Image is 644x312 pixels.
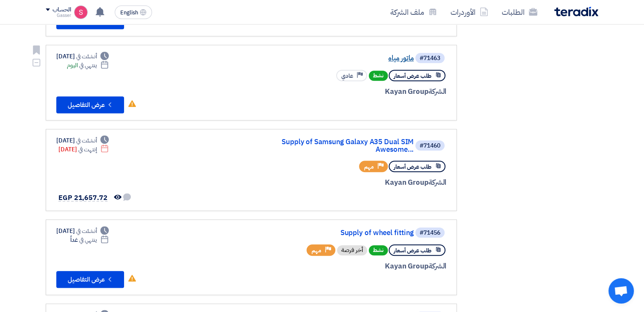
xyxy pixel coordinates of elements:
[428,86,447,97] span: الشركة
[78,145,97,154] span: إنتهت في
[67,61,109,70] div: اليوم
[244,138,414,153] a: Supply of Samsung Galaxy A35 Dual SIM Awesome...
[428,177,447,188] span: الشركة
[444,2,495,22] a: الأوردرات
[554,7,598,16] img: Teradix logo
[364,163,374,171] span: مهم
[244,229,414,237] a: Supply of wheel fitting
[244,55,414,62] a: ماتور مياه
[56,96,124,113] button: عرض التفاصيل
[384,2,444,22] a: ملف الشركة
[56,52,109,61] div: [DATE]
[58,145,109,154] div: [DATE]
[46,13,71,18] div: Gasser
[394,246,431,255] span: طلب عرض أسعار
[428,261,447,271] span: الشركة
[420,230,440,236] div: #71456
[394,72,431,80] span: طلب عرض أسعار
[76,52,97,61] span: أنشئت في
[243,177,446,188] div: Kayan Group
[312,246,321,255] span: مهم
[243,261,446,272] div: Kayan Group
[56,227,109,235] div: [DATE]
[76,136,97,145] span: أنشئت في
[74,5,88,19] img: unnamed_1748516558010.png
[79,235,97,244] span: ينتهي في
[495,2,544,22] a: الطلبات
[337,245,367,255] div: أخر فرصة
[608,278,634,304] div: Open chat
[56,136,109,145] div: [DATE]
[70,235,109,244] div: غداً
[420,143,440,149] div: #71460
[341,72,353,80] span: عادي
[56,271,124,288] button: عرض التفاصيل
[369,71,388,81] span: نشط
[58,193,108,203] span: EGP 21,657.72
[369,245,388,255] span: نشط
[115,5,152,19] button: English
[79,61,97,70] span: ينتهي في
[120,10,138,16] span: English
[420,55,440,61] div: #71463
[76,227,97,235] span: أنشئت في
[53,6,71,14] div: الحساب
[394,163,431,171] span: طلب عرض أسعار
[243,86,446,97] div: Kayan Group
